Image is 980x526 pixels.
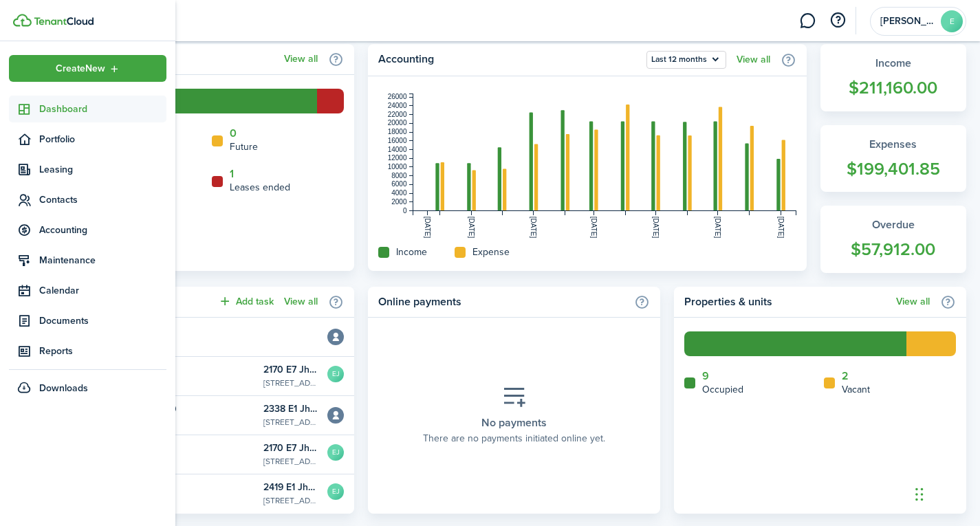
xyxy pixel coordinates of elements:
div: Drag [915,474,924,515]
p: 2419 E1 Jhouse [263,480,317,494]
a: View all [737,54,770,65]
tspan: 18000 [388,128,407,135]
a: Income$211,160.00 [820,44,967,111]
p: [STREET_ADDRESS] [263,416,317,428]
p: 2170 E7 Jhouse [263,362,317,377]
span: Create New [56,64,105,74]
button: Add task [218,294,274,309]
span: Leasing [39,162,166,177]
home-widget-title: Expense [472,245,510,259]
a: 2 [842,370,849,382]
a: Overdue$57,912.00 [820,206,967,273]
a: View all [896,296,930,307]
a: Expenses$199,401.85 [820,125,967,193]
span: Downloads [39,381,88,395]
span: Documents [39,314,166,328]
a: Dashboard [9,96,166,122]
a: 0 [230,127,237,140]
avatar-text: EJ [327,444,344,461]
p: 2338 E1 Jhouse [263,402,317,416]
home-widget-title: Properties & units [684,294,889,310]
tspan: [DATE] [424,217,431,239]
span: Accounting [39,223,166,237]
home-widget-title: Occupied [702,382,743,397]
tspan: 22000 [388,111,407,118]
button: Open menu [646,51,726,69]
placeholder-title: No payments [481,415,547,431]
tspan: [DATE] [590,217,598,239]
tspan: 26000 [388,93,407,100]
home-widget-title: Accounting [378,51,640,69]
avatar-text: E [941,10,963,32]
img: TenantCloud [34,17,94,25]
span: Portfolio [39,132,166,146]
widget-stats-count: $199,401.85 [834,156,953,182]
tspan: 24000 [388,102,407,109]
span: Contacts [39,193,166,207]
a: View all [284,296,318,307]
a: Messaging [794,3,820,39]
span: Eddie [880,17,935,26]
home-widget-title: Vacant [842,382,870,397]
widget-stats-count: $57,912.00 [834,237,953,263]
tspan: [DATE] [468,217,475,239]
a: 1 [230,168,234,180]
img: TenantCloud [13,14,32,27]
tspan: 2000 [391,198,407,206]
a: Reports [9,338,166,364]
tspan: 4000 [391,189,407,197]
tspan: 10000 [388,163,407,171]
tspan: [DATE] [652,217,660,239]
button: Open resource center [826,9,849,32]
a: View all [284,54,318,65]
p: 2170 E7 Jhouse [263,441,317,455]
span: Dashboard [39,102,166,116]
tspan: 16000 [388,137,407,144]
iframe: Chat Widget [911,460,980,526]
avatar-text: EJ [327,366,344,382]
avatar-text: EJ [327,483,344,500]
tspan: 0 [403,207,407,215]
widget-stats-title: Overdue [834,217,953,233]
home-widget-title: Income [396,245,427,259]
p: [STREET_ADDRESS] [263,494,317,507]
span: Maintenance [39,253,166,267]
span: Calendar [39,283,166,298]
home-widget-title: Online payments [378,294,627,310]
tspan: [DATE] [777,217,785,239]
home-widget-title: Future [230,140,258,154]
widget-stats-title: Income [834,55,953,72]
p: [STREET_ADDRESS] [263,455,317,468]
span: Reports [39,344,166,358]
tspan: 14000 [388,146,407,153]
button: Open menu [9,55,166,82]
placeholder-description: There are no payments initiated online yet. [423,431,605,446]
tspan: [DATE] [530,217,537,239]
p: [STREET_ADDRESS] [263,377,317,389]
widget-stats-count: $211,160.00 [834,75,953,101]
widget-stats-title: Expenses [834,136,953,153]
tspan: 12000 [388,154,407,162]
button: Last 12 months [646,51,726,69]
home-widget-title: Leases ended [230,180,290,195]
tspan: 20000 [388,119,407,127]
tspan: [DATE] [714,217,721,239]
tspan: 6000 [391,180,407,188]
a: 9 [702,370,709,382]
tspan: 8000 [391,172,407,179]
